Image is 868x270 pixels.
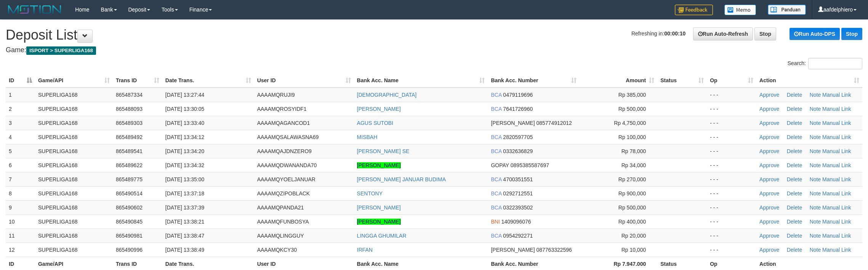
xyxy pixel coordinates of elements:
a: Approve [759,190,779,197]
td: SUPERLIGA168 [35,228,113,243]
a: Run Auto-DPS [790,28,840,40]
span: Copy 0292712551 to clipboard [503,190,533,197]
th: Action: activate to sort column ascending [756,73,862,88]
span: AAAAMQFUNBOSYA [257,219,309,225]
a: Manual Link [822,106,851,112]
a: Manual Link [822,247,851,253]
span: [PERSON_NAME] [491,247,535,253]
td: - - - [707,130,756,144]
span: Copy 2820597705 to clipboard [503,134,533,140]
span: 865490981 [116,233,143,239]
span: BCA [491,106,501,112]
a: Stop [841,28,862,40]
a: LINGGA GHUMILAR [357,233,407,239]
span: [DATE] 13:38:49 [165,247,204,253]
img: Feedback.jpg [675,5,713,15]
a: Note [810,134,821,140]
img: panduan.png [768,5,806,15]
a: Note [810,247,821,253]
span: Copy 7641726960 to clipboard [503,106,533,112]
span: Copy 085774912012 to clipboard [536,120,572,126]
a: Note [810,233,821,239]
a: Manual Link [822,148,851,154]
td: SUPERLIGA168 [35,158,113,172]
a: [PERSON_NAME] [357,204,401,211]
span: Rp 270,000 [618,176,646,182]
a: [PERSON_NAME] SE [357,148,410,154]
span: Copy 0954292271 to clipboard [503,233,533,239]
a: Note [810,176,821,182]
td: 6 [6,158,35,172]
a: Approve [759,148,779,154]
span: 865488093 [116,106,143,112]
td: 5 [6,144,35,158]
span: AAAAMQAGANCOD1 [257,120,310,126]
td: - - - [707,116,756,130]
span: AAAAMQDWANANDA70 [257,162,317,168]
span: 865489622 [116,162,143,168]
span: 865490514 [116,190,143,197]
td: 12 [6,243,35,257]
span: AAAAMQZIPOBLACK [257,190,310,197]
span: Rp 78,000 [621,148,646,154]
span: Rp 400,000 [618,219,646,225]
a: Manual Link [822,120,851,126]
th: Status: activate to sort column ascending [657,73,707,88]
a: Stop [754,27,776,40]
span: [DATE] 13:38:21 [165,219,204,225]
a: Note [810,148,821,154]
span: Rp 500,000 [618,106,646,112]
td: SUPERLIGA168 [35,144,113,158]
a: Approve [759,176,779,182]
a: [PERSON_NAME] JANUAR BUDIMA [357,176,446,182]
span: Rp 20,000 [621,233,646,239]
td: - - - [707,214,756,228]
a: SENTONY [357,190,383,197]
a: Approve [759,204,779,211]
a: Note [810,219,821,225]
td: 11 [6,228,35,243]
span: BCA [491,204,501,211]
span: Copy 0895385587697 to clipboard [511,162,549,168]
span: AAAAMQAJDNZERO9 [257,148,312,154]
a: Note [810,106,821,112]
a: Approve [759,233,779,239]
a: [PERSON_NAME] [357,106,401,112]
a: Delete [787,162,802,168]
a: Manual Link [822,233,851,239]
a: Note [810,162,821,168]
th: User ID: activate to sort column ascending [254,73,354,88]
a: Run Auto-Refresh [693,27,753,40]
span: [PERSON_NAME] [491,120,535,126]
a: Delete [787,176,802,182]
a: Note [810,92,821,98]
input: Search: [808,58,862,69]
td: - - - [707,172,756,186]
a: Approve [759,247,779,253]
td: SUPERLIGA168 [35,116,113,130]
td: SUPERLIGA168 [35,214,113,228]
span: AAAAMQSALAWASNA69 [257,134,319,140]
td: 9 [6,200,35,214]
span: [DATE] 13:34:20 [165,148,204,154]
span: [DATE] 13:33:40 [165,120,204,126]
span: Copy 0322393502 to clipboard [503,204,533,211]
span: AAAAMQYOELJANUAR [257,176,315,182]
span: AAAAMQROSYIDF1 [257,106,307,112]
span: 865489303 [116,120,143,126]
td: 2 [6,102,35,116]
span: Rp 385,000 [618,92,646,98]
th: Trans ID: activate to sort column ascending [113,73,162,88]
span: BCA [491,148,501,154]
td: 7 [6,172,35,186]
span: Copy 4700351551 to clipboard [503,176,533,182]
h4: Game: [6,46,862,54]
span: BCA [491,176,501,182]
a: MISBAH [357,134,378,140]
span: BCA [491,233,501,239]
td: - - - [707,228,756,243]
td: SUPERLIGA168 [35,200,113,214]
span: BCA [491,92,501,98]
span: 865487334 [116,92,143,98]
th: Amount: activate to sort column ascending [580,73,657,88]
